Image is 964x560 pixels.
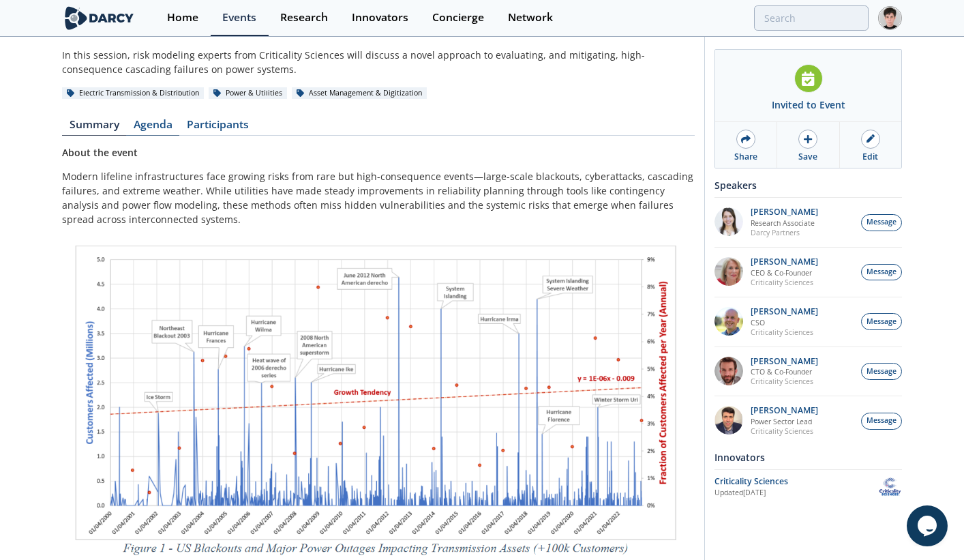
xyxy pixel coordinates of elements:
[751,257,818,267] p: [PERSON_NAME]
[861,363,902,380] button: Message
[714,307,743,336] img: c3fd1137-0e00-4905-b78a-d4f4255912ba
[861,413,902,430] button: Message
[751,406,818,415] p: [PERSON_NAME]
[878,475,902,499] img: Criticality Sciences
[714,406,743,434] img: 17420dea-bc41-4e79-95b0-d3e86d0e46f4
[867,217,897,228] span: Message
[751,367,818,377] p: CTO & Co-Founder
[751,307,818,316] p: [PERSON_NAME]
[714,257,743,286] img: 7fd099ee-3020-413d-8a27-20701badd6bb
[62,146,138,159] strong: About the event
[714,173,902,197] div: Speakers
[292,87,427,100] div: Asset Management & Digitization
[867,267,897,278] span: Message
[751,207,818,217] p: [PERSON_NAME]
[751,278,818,287] p: Criticality Sciences
[861,313,902,330] button: Message
[751,318,818,327] p: CSO
[907,505,950,546] iframe: chat widget
[867,366,897,377] span: Message
[861,264,902,281] button: Message
[714,357,743,385] img: 90f9c750-37bc-4a35-8c39-e7b0554cf0e9
[867,415,897,426] span: Message
[126,119,179,136] a: Agenda
[352,12,408,23] div: Innovators
[167,12,198,23] div: Home
[714,488,878,499] div: Updated [DATE]
[751,228,818,237] p: Darcy Partners
[108,25,117,38] span: •
[867,316,897,327] span: Message
[714,445,902,469] div: Innovators
[861,214,902,231] button: Message
[878,6,902,30] img: Profile
[751,327,818,337] p: Criticality Sciences
[62,87,204,100] div: Electric Transmission & Distribution
[751,417,818,426] p: Power Sector Lead
[862,151,878,163] div: Edit
[714,207,743,236] img: qdh7Er9pRiGqDWE5eNkh
[62,6,136,30] img: logo-wide.svg
[62,169,695,226] p: Modern lifeline infrastructures face growing risks from rare but high-consequence events—large-sc...
[209,87,287,100] div: Power & Utilities
[62,48,695,76] div: In this session, risk modeling experts from Criticality Sciences will discuss a novel approach to...
[62,119,126,136] a: Summary
[772,98,845,112] div: Invited to Event
[751,268,818,278] p: CEO & Co-Founder
[714,475,878,488] div: Criticality Sciences
[751,377,818,386] p: Criticality Sciences
[714,475,902,499] a: Criticality Sciences Updated[DATE] Criticality Sciences
[179,119,256,136] a: Participants
[508,12,553,23] div: Network
[840,122,901,168] a: Edit
[734,151,757,163] div: Share
[751,426,818,436] p: Criticality Sciences
[754,5,869,31] input: Advanced Search
[751,357,818,366] p: [PERSON_NAME]
[432,12,484,23] div: Concierge
[798,151,817,163] div: Save
[280,12,328,23] div: Research
[222,12,256,23] div: Events
[751,218,818,228] p: Research Associate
